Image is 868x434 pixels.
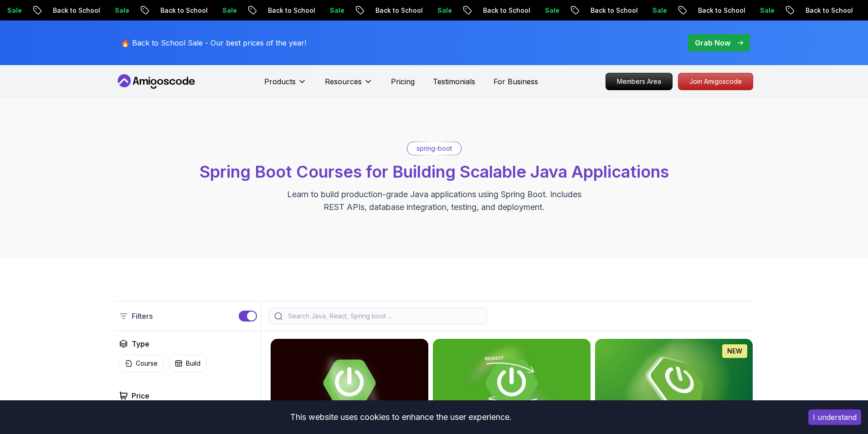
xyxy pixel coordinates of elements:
a: Members Area [606,73,673,90]
a: Join Amigoscode [678,73,753,90]
h2: Type [132,338,149,349]
p: Grab Now [695,37,730,48]
img: Building APIs with Spring Boot card [433,339,591,427]
button: Products [264,76,307,94]
p: Sale [323,6,352,15]
p: Back to School [476,6,538,15]
p: Sale [753,6,782,15]
p: Sale [108,6,137,15]
a: Pricing [391,76,415,87]
p: Filters [132,311,153,322]
p: Back to School [583,6,645,15]
div: This website uses cookies to enhance the user experience. [7,407,795,427]
p: Back to School [368,6,430,15]
p: Products [264,76,296,87]
h2: Price [132,390,149,401]
input: Search Java, React, Spring boot ... [286,311,481,321]
p: Back to School [46,6,108,15]
button: Course [119,355,164,372]
p: 🔥 Back to School Sale - Our best prices of the year! [121,37,306,48]
p: Back to School [798,6,860,15]
img: Advanced Spring Boot card [271,339,428,427]
p: Join Amigoscode [678,73,753,90]
p: Back to School [153,6,215,15]
button: Resources [325,76,373,94]
p: Sale [645,6,674,15]
a: Testimonials [433,76,475,87]
p: Back to School [261,6,323,15]
p: Sale [430,6,459,15]
span: Spring Boot Courses for Building Scalable Java Applications [200,162,669,182]
p: NEW [727,347,742,356]
p: Sale [538,6,567,15]
p: spring-boot [416,144,452,153]
p: Build [186,359,200,368]
p: Sale [215,6,244,15]
button: Build [169,355,206,372]
p: Back to School [691,6,753,15]
p: Learn to build production-grade Java applications using Spring Boot. Includes REST APIs, database... [281,188,587,214]
p: Resources [325,76,362,87]
p: Members Area [606,73,672,90]
a: For Business [493,76,538,87]
img: Spring Boot for Beginners card [595,339,753,427]
p: Course [136,359,158,368]
button: Accept cookies [808,409,861,425]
